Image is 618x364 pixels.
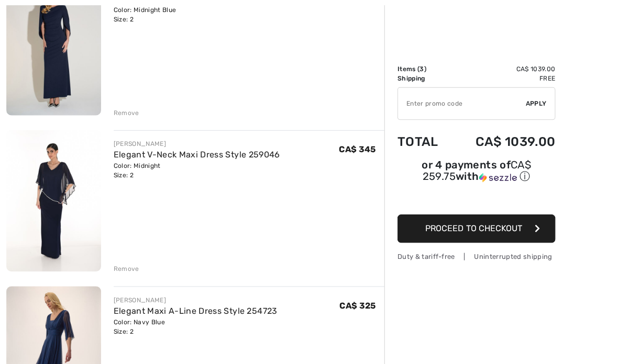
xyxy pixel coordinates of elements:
[113,161,279,179] div: Color: Midnight Size: 2
[421,157,528,181] span: CA$ 259.75
[395,123,449,159] td: Total
[338,299,374,309] span: CA$ 325
[113,316,276,335] div: Color: Navy Blue Size: 2
[417,65,422,72] span: 3
[396,87,523,119] input: Promo code
[395,64,449,73] td: Items ( )
[395,250,553,260] div: Duty & tariff-free | Uninterrupted shipping
[113,149,279,159] a: Elegant V-Neck Maxi Dress Style 259046
[113,5,305,24] div: Color: Midnight Blue Size: 2
[337,144,374,154] span: CA$ 345
[423,222,520,232] span: Proceed to Checkout
[395,159,553,183] div: or 4 payments of with
[395,213,553,242] button: Proceed to Checkout
[523,98,544,108] span: Apply
[113,108,139,117] div: Remove
[395,186,553,210] iframe: PayPal-paypal
[113,294,276,303] div: [PERSON_NAME]
[449,73,553,83] td: Free
[449,123,553,159] td: CA$ 1039.00
[449,64,553,73] td: CA$ 1039.00
[6,130,101,270] img: Elegant V-Neck Maxi Dress Style 259046
[477,172,514,181] img: Sezzle
[113,304,276,314] a: Elegant Maxi A-Line Dress Style 254723
[113,263,139,272] div: Remove
[395,73,449,83] td: Shipping
[113,139,279,148] div: [PERSON_NAME]
[395,159,553,186] div: or 4 payments ofCA$ 259.75withSezzle Click to learn more about Sezzle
